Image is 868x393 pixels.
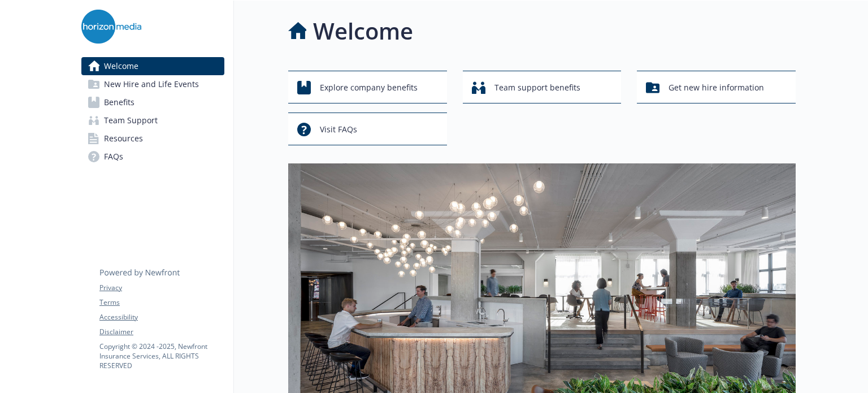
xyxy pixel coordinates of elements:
a: FAQs [81,148,224,166]
a: Disclaimer [99,327,224,337]
a: Privacy [99,283,224,293]
span: New Hire and Life Events [104,75,199,93]
p: Copyright © 2024 - 2025 , Newfront Insurance Services, ALL RIGHTS RESERVED [99,342,224,370]
a: Accessibility [99,312,224,322]
button: Team support benefits [463,71,622,103]
a: New Hire and Life Events [81,75,224,93]
a: Team Support [81,111,224,129]
span: Resources [104,129,143,148]
a: Terms [99,297,224,308]
span: Team Support [104,111,158,129]
span: Visit FAQs [320,119,357,140]
span: Get new hire information [669,77,764,98]
a: Benefits [81,93,224,111]
span: Welcome [104,57,138,75]
button: Visit FAQs [288,113,447,145]
h1: Welcome [313,14,413,48]
a: Welcome [81,57,224,75]
button: Explore company benefits [288,71,447,103]
span: Explore company benefits [320,77,418,98]
span: Benefits [104,93,134,111]
a: Resources [81,129,224,148]
button: Get new hire information [637,71,796,103]
span: FAQs [104,148,123,166]
span: Team support benefits [494,77,580,98]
